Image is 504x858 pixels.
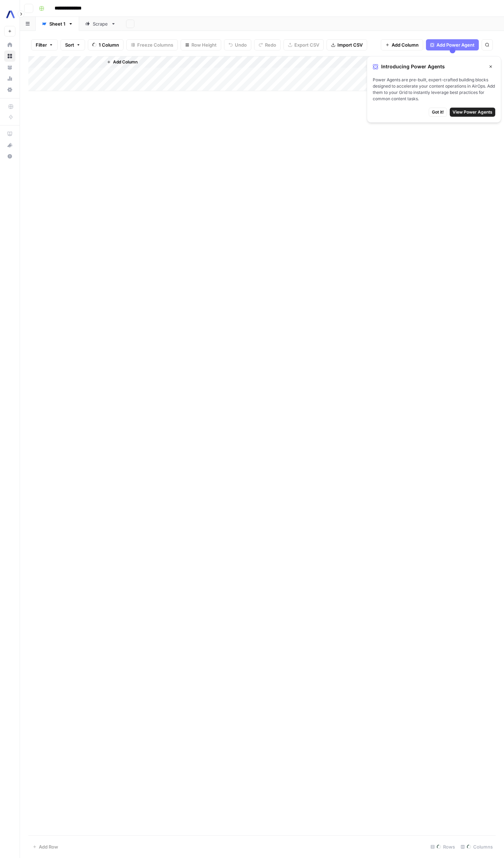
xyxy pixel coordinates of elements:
[181,39,221,50] button: Row Height
[5,140,15,150] div: What's new?
[93,20,108,27] div: Scrape
[4,6,15,23] button: Workspace: Assembly AI
[428,841,458,852] div: Rows
[31,39,58,50] button: Filter
[49,20,65,27] div: Sheet 1
[4,50,15,62] a: Browse
[294,41,319,48] span: Export CSV
[4,73,15,84] a: Usage
[453,109,492,115] span: View Power Agents
[113,59,138,65] span: Add Column
[450,108,495,117] button: View Power Agents
[4,84,15,95] a: Settings
[137,41,173,48] span: Freeze Columns
[373,77,495,102] span: Power Agents are pre-built, expert-crafted building blocks designed to accelerate your content op...
[429,108,447,117] button: Got it!
[65,41,74,48] span: Sort
[79,17,122,31] a: Scrape
[373,62,495,71] div: Introducing Power Agents
[28,841,62,852] button: Add Row
[327,39,367,50] button: Import CSV
[61,39,85,50] button: Sort
[4,151,15,162] button: Help + Support
[99,41,119,48] span: 1 Column
[39,843,58,850] span: Add Row
[36,41,47,48] span: Filter
[4,128,15,139] a: AirOps Academy
[254,39,281,50] button: Redo
[88,39,124,50] button: 1 Column
[392,41,419,48] span: Add Column
[458,841,496,852] div: Columns
[432,109,444,115] span: Got it!
[436,41,475,48] span: Add Power Agent
[36,17,79,31] a: Sheet 1
[235,41,247,48] span: Undo
[126,39,178,50] button: Freeze Columns
[381,39,423,50] button: Add Column
[4,39,15,50] a: Home
[4,62,15,73] a: Your Data
[224,39,251,50] button: Undo
[4,139,15,151] button: What's new?
[265,41,276,48] span: Redo
[191,41,217,48] span: Row Height
[4,8,17,21] img: Assembly AI Logo
[426,39,479,50] button: Add Power Agent
[337,41,363,48] span: Import CSV
[104,57,140,67] button: Add Column
[283,39,324,50] button: Export CSV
